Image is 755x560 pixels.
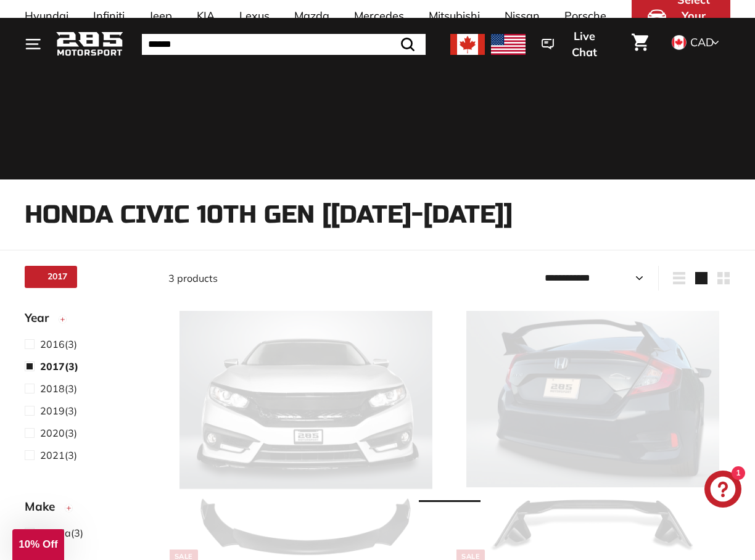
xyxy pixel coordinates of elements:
a: 2017 [25,266,77,288]
img: Logo_285_Motorsport_areodynamics_components [56,30,123,59]
span: 2020 [40,427,65,439]
span: (3) [40,381,77,396]
span: (3) [40,359,78,374]
div: 3 products [168,271,449,286]
span: (3) [40,426,77,440]
span: 10% Off [19,538,57,550]
span: 2016 [40,338,65,350]
span: Live Chat [560,28,608,60]
inbox-online-store-chat: Shopify online store chat [701,471,745,511]
h1: Honda Civic 10th Gen [[DATE]-[DATE]] [25,201,730,228]
span: (3) [40,337,77,352]
span: 2019 [40,405,65,417]
span: CAD [690,35,714,49]
span: Year [25,309,58,327]
span: 2017 [40,360,65,373]
button: Live Chat [526,21,624,67]
button: Year [25,305,149,336]
span: Honda [40,527,71,539]
span: (3) [40,448,77,463]
input: Search [142,34,426,55]
span: 2021 [40,449,65,461]
span: (3) [40,403,77,418]
a: Cart [624,23,656,65]
span: Make [25,498,64,516]
span: 2018 [40,382,65,395]
div: 10% Off [12,529,64,560]
button: Make [25,494,149,525]
span: (3) [40,525,83,540]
